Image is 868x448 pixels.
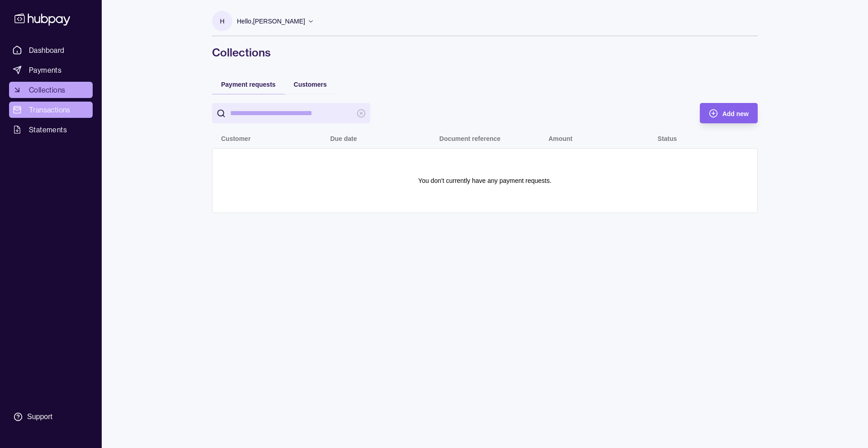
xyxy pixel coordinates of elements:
span: Transactions [29,104,71,115]
span: Payment requests [221,81,276,88]
input: search [230,103,352,123]
a: Support [9,407,93,426]
p: Due date [330,135,357,142]
span: Payments [29,65,61,75]
button: Add new [700,103,758,123]
p: Status [658,135,677,142]
div: Support [27,412,52,422]
p: Amount [548,135,572,142]
p: You don't currently have any payment requests. [418,176,552,186]
h1: Collections [212,45,758,60]
a: Dashboard [9,42,93,58]
p: H [220,16,224,26]
p: Customer [221,135,250,142]
a: Payments [9,62,93,78]
a: Statements [9,121,93,138]
span: Collections [29,84,65,95]
a: Transactions [9,102,93,118]
span: Statements [29,124,67,135]
span: Customers [294,81,327,88]
p: Document reference [439,135,500,142]
p: Hello, [PERSON_NAME] [237,16,305,26]
span: Add new [722,110,749,117]
span: Dashboard [29,45,65,56]
a: Collections [9,82,93,98]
